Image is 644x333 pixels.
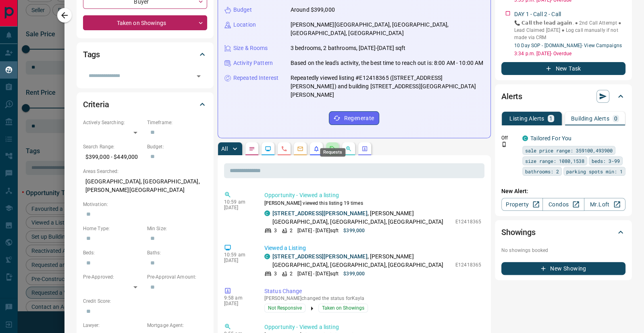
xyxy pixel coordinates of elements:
[272,252,451,269] p: , [PERSON_NAME][GEOGRAPHIC_DATA], [GEOGRAPHIC_DATA], [GEOGRAPHIC_DATA]
[501,87,625,106] div: Alerts
[343,227,365,234] p: $399,000
[571,116,609,121] p: Building Alerts
[224,295,252,301] p: 9:58 am
[501,134,517,142] p: Off
[501,262,625,275] button: New Showing
[455,261,481,268] p: E12418365
[264,254,270,259] div: condos.ca
[291,59,483,67] p: Based on the lead's activity, the best time to reach out is: 8:00 AM - 10:00 AM
[501,62,625,75] button: New Task
[525,157,584,165] span: size range: 1080,1538
[265,146,271,152] svg: Lead Browsing Activity
[501,247,625,254] p: No showings booked
[501,198,543,211] a: Property
[525,146,613,154] span: sale price range: 359100,493900
[320,148,345,156] div: Requests
[297,270,339,277] p: [DATE] - [DATE] sqft
[329,111,379,125] button: Regenerate
[297,227,339,234] p: [DATE] - [DATE] sqft
[501,142,507,147] svg: Push Notification Only
[290,270,293,277] p: 2
[509,116,544,121] p: Listing Alerts
[272,209,451,226] p: , [PERSON_NAME][GEOGRAPHIC_DATA], [GEOGRAPHIC_DATA], [GEOGRAPHIC_DATA]
[566,167,623,175] span: parking spots min: 1
[83,249,143,256] p: Beds:
[291,44,406,52] p: 3 bedrooms, 2 bathrooms, [DATE]-[DATE] sqft
[233,6,252,14] p: Budget
[313,146,320,152] svg: Listing Alerts
[274,270,277,277] p: 3
[83,175,207,197] p: [GEOGRAPHIC_DATA], [GEOGRAPHIC_DATA], [PERSON_NAME][GEOGRAPHIC_DATA]
[530,135,571,142] a: Tailored For You
[224,258,252,263] p: [DATE]
[83,15,207,30] div: Taken on Showings
[592,157,620,165] span: beds: 3-99
[514,50,625,57] p: 3:34 p.m. [DATE] - Overdue
[224,301,252,306] p: [DATE]
[83,150,143,164] p: $399,000 - $449,000
[221,146,228,152] p: All
[224,199,252,205] p: 10:59 am
[297,146,303,152] svg: Emails
[272,210,368,216] a: [STREET_ADDRESS][PERSON_NAME]
[264,296,481,301] p: [PERSON_NAME] changed the status for Kayla
[224,205,252,210] p: [DATE]
[549,116,553,121] p: 1
[525,167,559,175] span: bathrooms: 2
[83,273,143,281] p: Pre-Approved:
[83,48,100,61] h2: Tags
[514,19,625,41] p: 📞 𝗖𝗮𝗹𝗹 𝘁𝗵𝗲 𝗹𝗲𝗮𝗱 𝗮𝗴𝗮𝗶𝗻. ● 2nd Call Attempt ● Lead Claimed [DATE] ‎● Log call manually if not made ...
[147,273,207,281] p: Pre-Approval Amount:
[83,322,143,329] p: Lawyer:
[233,74,278,82] p: Repeated Interest
[343,270,365,277] p: $399,000
[274,227,277,234] p: 3
[83,45,207,64] div: Tags
[264,200,481,207] p: [PERSON_NAME] viewed this listing 19 times
[83,201,207,208] p: Motivation:
[233,59,273,67] p: Activity Pattern
[264,244,481,252] p: Viewed a Listing
[83,225,143,232] p: Home Type:
[233,44,268,52] p: Size & Rooms
[614,116,617,121] p: 0
[514,43,622,48] a: 10 Day SOP - [DOMAIN_NAME]- View Campaigns
[264,287,481,296] p: Status Change
[147,119,207,126] p: Timeframe:
[361,146,368,152] svg: Agent Actions
[281,146,287,152] svg: Calls
[272,253,368,260] a: [STREET_ADDRESS][PERSON_NAME]
[501,187,625,196] p: New Alert:
[264,210,270,216] div: condos.ca
[522,135,528,141] div: condos.ca
[291,6,335,14] p: Around $399,000
[290,227,293,234] p: 2
[83,298,207,305] p: Credit Score:
[147,225,207,232] p: Min Size:
[147,143,207,150] p: Budget:
[455,218,481,225] p: E12418365
[249,146,255,152] svg: Notes
[322,304,364,312] span: Taken on Showings
[147,322,207,329] p: Mortgage Agent:
[83,143,143,150] p: Search Range:
[291,21,484,37] p: [PERSON_NAME][GEOGRAPHIC_DATA], [GEOGRAPHIC_DATA], [GEOGRAPHIC_DATA], [GEOGRAPHIC_DATA]
[147,249,207,256] p: Baths:
[224,252,252,258] p: 10:59 am
[193,71,204,82] button: Open
[83,95,207,114] div: Criteria
[501,90,522,103] h2: Alerts
[83,168,207,175] p: Areas Searched:
[264,191,481,200] p: Opportunity - Viewed a listing
[264,323,481,331] p: Opportunity - Viewed a listing
[233,21,256,29] p: Location
[584,198,625,211] a: Mr.Loft
[291,74,484,99] p: Repeatedly viewed listing #E12418365 ([STREET_ADDRESS][PERSON_NAME]) and building [STREET_ADDRESS...
[501,226,536,239] h2: Showings
[542,198,584,211] a: Condos
[514,10,561,19] p: DAY 1 - Call 2 - Call
[501,223,625,242] div: Showings
[83,119,143,126] p: Actively Searching:
[268,304,302,312] span: Not Responsive
[345,146,352,152] svg: Opportunities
